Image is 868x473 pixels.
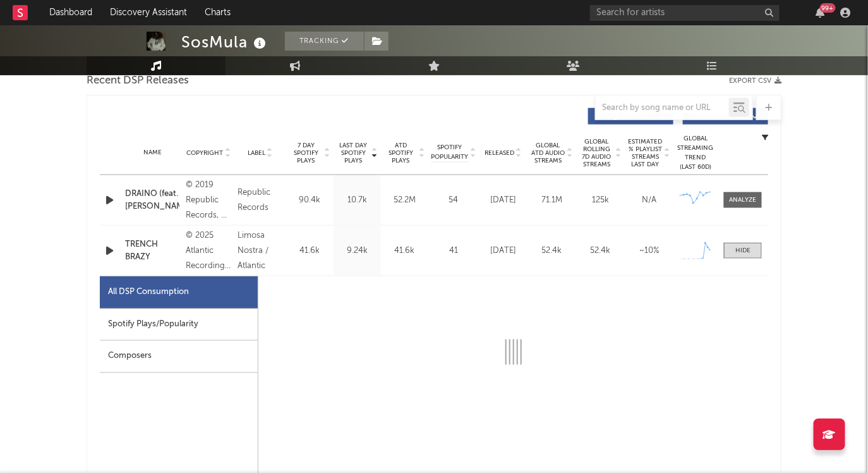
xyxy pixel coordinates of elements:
[285,32,364,51] button: Tracking
[125,148,179,157] div: Name
[628,245,670,257] div: ~ 10 %
[125,238,179,263] a: TRENCH BRAZY
[431,143,469,162] span: Spotify Popularity
[482,194,524,207] div: [DATE]
[384,142,418,164] span: ATD Spotify Plays
[531,142,565,164] span: Global ATD Audio Streams
[87,73,189,89] span: Recent DSP Releases
[431,194,476,207] div: 54
[125,188,179,212] a: DRAINO (feat. [PERSON_NAME])
[238,185,283,216] div: Republic Records
[628,194,670,207] div: N/A
[816,8,825,18] button: 99+
[579,245,622,257] div: 52.4k
[596,103,729,113] input: Search by song name or URL
[337,245,378,257] div: 9.24k
[485,149,514,157] span: Released
[108,285,189,300] div: All DSP Consumption
[186,178,231,223] div: © 2019 Republic Records, a division of UMG Recordings, Inc.
[100,341,258,373] div: Composers
[820,3,836,13] div: 99 +
[181,32,269,52] div: SosMula
[590,5,780,21] input: Search for artists
[337,194,378,207] div: 10.7k
[431,245,476,257] div: 41
[186,149,223,157] span: Copyright
[289,142,323,164] span: 7 Day Spotify Plays
[579,138,614,168] span: Global Rolling 7D Audio Streams
[289,194,330,207] div: 90.4k
[729,77,781,85] button: Export CSV
[100,309,258,341] div: Spotify Plays/Popularity
[531,194,573,207] div: 71.1M
[677,134,714,172] div: Global Streaming Trend (Last 60D)
[289,245,330,257] div: 41.6k
[579,194,622,207] div: 125k
[531,245,573,257] div: 52.4k
[186,228,231,274] div: © 2025 Atlantic Recording Corporation and Limosa Nostra Records LLC
[384,245,425,257] div: 41.6k
[337,142,370,164] span: Last Day Spotify Plays
[238,228,283,274] div: Limosa Nostra / Atlantic
[384,194,425,207] div: 52.2M
[248,149,265,157] span: Label
[100,276,258,309] div: All DSP Consumption
[628,138,663,168] span: Estimated % Playlist Streams Last Day
[482,245,524,257] div: [DATE]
